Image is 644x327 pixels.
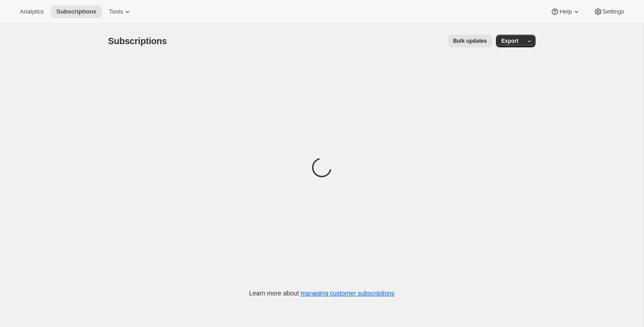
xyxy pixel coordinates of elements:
span: Analytics [20,8,44,15]
button: Settings [588,5,630,18]
button: Subscriptions [51,5,102,18]
span: Subscriptions [108,36,167,46]
span: Bulk updates [453,37,487,45]
span: Tools [109,8,123,15]
button: Tools [104,5,137,18]
button: Export [496,35,524,47]
button: Help [545,5,586,18]
span: Settings [603,8,624,15]
a: managing customer subscriptions [301,290,395,297]
span: Help [559,8,572,15]
span: Export [501,37,518,45]
span: Subscriptions [56,8,96,15]
p: Learn more about [249,289,395,298]
button: Bulk updates [448,35,492,47]
button: Analytics [14,5,49,18]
